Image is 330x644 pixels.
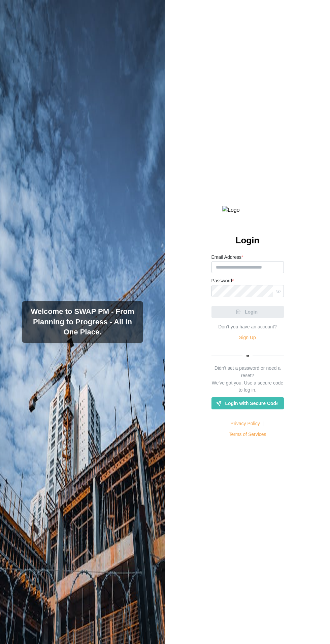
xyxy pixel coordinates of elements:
a: Sign Up [239,334,256,341]
span: Login with Secure Code [225,398,277,409]
h3: Welcome to SWAP PM - From Planning to Progress - All in One Place. [27,307,138,337]
label: Email Address [211,254,243,261]
a: Terms of Services [229,431,266,438]
a: Login with Secure Code [211,397,284,409]
a: Privacy Policy [231,420,260,428]
div: or [211,353,284,359]
div: Don’t you have an account? [218,323,277,331]
label: Password [211,277,234,285]
h2: Login [236,235,260,246]
div: Didn't set a password or need a reset? We've got you. Use a secure code to log in. [211,365,284,394]
img: Logo [222,206,273,214]
div: | [263,420,265,428]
